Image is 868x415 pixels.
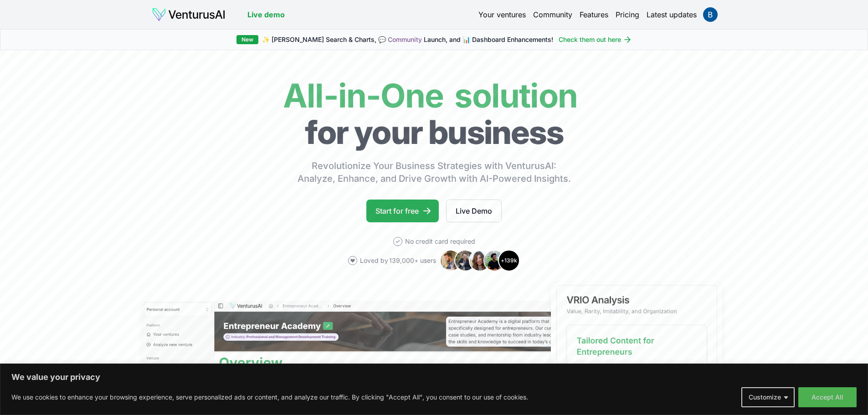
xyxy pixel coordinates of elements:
a: Live Demo [446,200,502,222]
span: ✨ [PERSON_NAME] Search & Charts, 💬 Launch, and 📊 Dashboard Enhancements! [262,35,553,44]
a: Your ventures [478,9,526,20]
img: logo [152,7,226,22]
a: Pricing [616,9,639,20]
p: We use cookies to enhance your browsing experience, serve personalized ads or content, and analyz... [11,392,528,403]
a: Features [580,9,608,20]
a: Community [388,36,422,43]
button: Accept All [798,387,857,407]
img: ACg8ocLW1yYCe_mgfT1VSmFoVzKfS97E_BhdO9s5OD2O76p9n_l4Nw=s96-c [703,7,718,22]
img: Avatar 1 [440,250,462,272]
button: Customize [741,387,795,407]
a: Start for free [366,200,439,222]
a: Check them out here [559,35,632,44]
a: Community [533,9,572,20]
img: Avatar 2 [454,250,476,272]
img: Avatar 3 [469,250,491,272]
div: New [236,35,258,44]
a: Latest updates [647,9,697,20]
img: Avatar 4 [483,250,505,272]
a: Live demo [247,9,285,20]
p: We value your privacy [11,372,857,383]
